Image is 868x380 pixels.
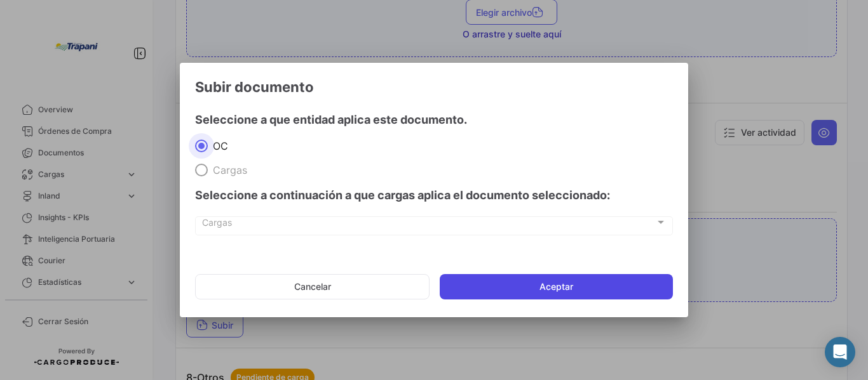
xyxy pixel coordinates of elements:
span: OC [208,140,228,152]
div: Abrir Intercom Messenger [825,337,855,367]
h4: Seleccione a continuación a que cargas aplica el documento seleccionado: [195,187,673,204]
h4: Seleccione a que entidad aplica este documento. [195,111,673,129]
button: Cancelar [195,274,430,299]
span: Cargas [202,219,655,230]
span: Cargas [208,164,247,176]
button: Aceptar [440,274,673,299]
h3: Subir documento [195,78,673,96]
